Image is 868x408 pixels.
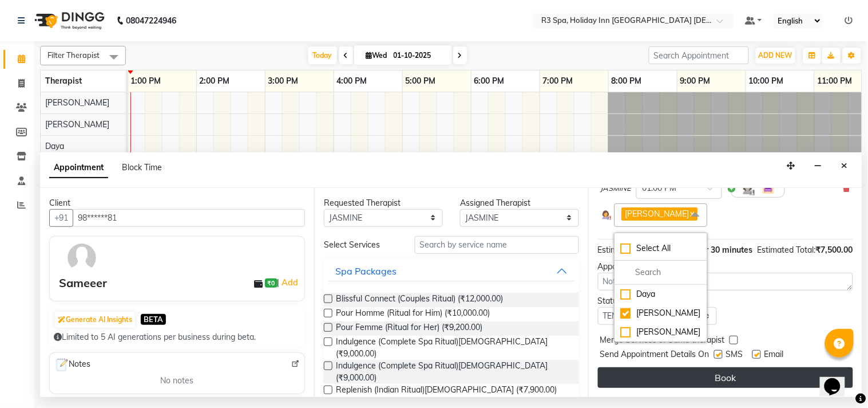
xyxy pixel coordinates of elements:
button: Spa Packages [328,261,574,281]
a: 2:00 PM [197,73,233,89]
span: Estimated Total: [758,245,816,255]
button: Book [598,367,853,388]
div: Status [598,295,717,307]
div: [PERSON_NAME] [621,326,701,338]
button: ADD NEW [756,48,795,64]
span: Indulgence (Complete Spa Ritual)[DEMOGRAPHIC_DATA] (₹9,000.00) [336,336,570,360]
span: ₹0 [265,278,277,288]
img: logo [29,5,108,37]
a: 8:00 PM [609,73,645,89]
span: ADD NEW [759,51,792,60]
span: [PERSON_NAME] [45,97,109,108]
span: | [278,276,300,289]
div: Limited to 5 AI generations per business during beta. [54,331,300,343]
div: [PERSON_NAME] [621,307,701,319]
span: [PERSON_NAME] [625,209,689,219]
span: No notes [161,375,194,387]
span: Blissful Connect (Couples Ritual) (₹12,000.00) [336,293,503,307]
div: Sameeer [59,274,107,292]
button: Close [837,157,853,175]
img: avatar [65,241,98,274]
input: Search Appointment [649,46,749,64]
a: 7:00 PM [540,73,576,89]
span: [PERSON_NAME] [45,119,109,130]
span: Pour Femme (Ritual for Her) (₹9,200.00) [336,321,482,336]
div: Assigned Therapist [460,197,579,209]
span: Replenish (Indian Ritual)[DEMOGRAPHIC_DATA] (₹7,900.00) [336,384,557,398]
div: Spa Packages [335,264,397,278]
input: Search by Name/Mobile/Email/Code [73,209,305,227]
span: SMS [726,348,743,363]
a: 11:00 PM [815,73,855,89]
img: Hairdresser.png [601,210,611,220]
input: 2025-10-01 [390,47,447,64]
img: Hairdresser.png [741,182,755,195]
a: 9:00 PM [677,73,714,89]
div: Select Services [315,239,406,251]
span: Estimated Service Time: [598,245,685,255]
span: Therapist [45,76,82,86]
span: Appointment [49,158,108,178]
span: Merge Services of Same therapist [600,334,725,348]
a: 1:00 PM [128,73,164,89]
span: Send Appointment Details On [600,348,710,363]
div: Client [49,197,305,209]
span: Daya [45,141,64,151]
a: 6:00 PM [471,73,508,89]
input: multiselect-search [621,266,701,278]
iframe: chat widget [820,362,857,397]
span: ₹7,500.00 [816,245,853,255]
div: Select All [621,242,701,254]
button: +91 [49,209,73,227]
input: Search by service name [415,236,579,254]
b: 08047224946 [126,5,176,37]
span: Block Time [122,162,162,172]
button: Generate AI Insights [55,312,135,328]
span: JASMINE [601,183,632,194]
span: BETA [141,314,166,325]
img: Interior.png [762,182,775,195]
span: Indulgence (Complete Spa Ritual)[DEMOGRAPHIC_DATA] (₹9,000.00) [336,360,570,384]
a: 5:00 PM [403,73,439,89]
span: 1 hour 30 minutes [685,245,753,255]
div: Requested Therapist [324,197,443,209]
span: Wed [363,51,390,60]
a: 3:00 PM [265,73,302,89]
div: Daya [621,288,701,300]
a: Add [280,276,300,289]
span: Filter Therapist [47,50,100,60]
span: Notes [54,358,90,372]
a: 4:00 PM [334,73,370,89]
span: Pour Homme (Ritual for Him) (₹10,000.00) [336,307,490,321]
div: Appointment Notes [598,261,853,273]
a: 10:00 PM [746,73,787,89]
span: Email [764,348,784,363]
span: Today [308,46,337,64]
